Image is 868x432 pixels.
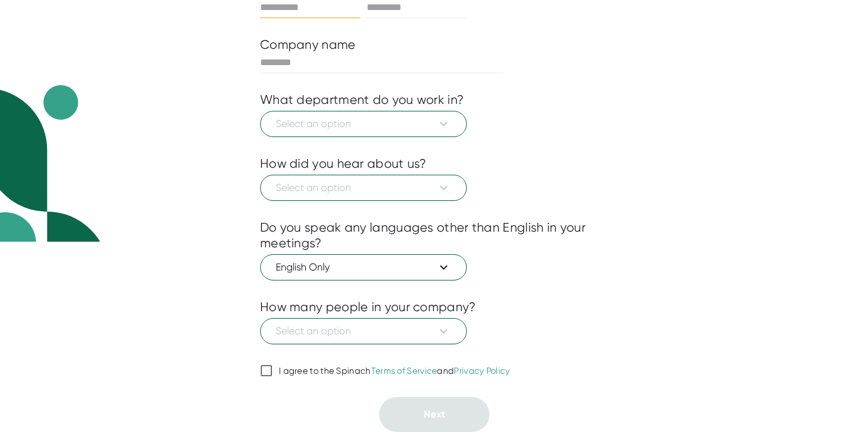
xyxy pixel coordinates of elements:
[379,397,489,432] button: Next
[260,254,467,280] button: English Only
[454,366,510,376] a: Privacy Policy
[260,111,467,137] button: Select an option
[260,220,608,251] div: Do you speak any languages other than English in your meetings?
[371,366,437,376] a: Terms of Service
[260,299,476,315] div: How many people in your company?
[260,175,467,201] button: Select an option
[276,180,451,195] span: Select an option
[260,318,467,344] button: Select an option
[276,260,451,275] span: English Only
[424,408,445,420] span: Next
[260,156,427,172] div: How did you hear about us?
[260,92,464,108] div: What department do you work in?
[260,37,356,53] div: Company name
[276,324,451,339] span: Select an option
[279,366,510,377] div: I agree to the Spinach and
[276,116,451,131] span: Select an option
